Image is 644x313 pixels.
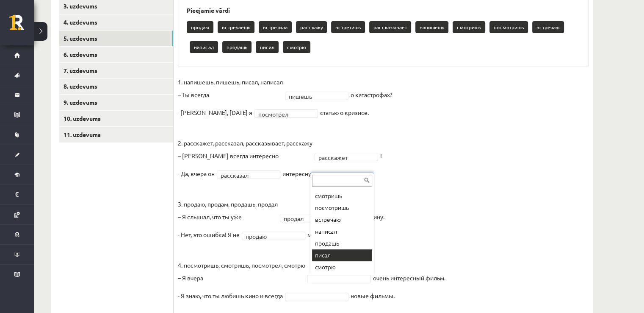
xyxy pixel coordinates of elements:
div: продашь [312,238,372,249]
div: посмотришь [312,202,372,214]
div: писал [312,249,372,261]
div: встречаю [312,214,372,226]
div: написал [312,226,372,238]
div: смотрю [312,261,372,273]
div: смотришь [312,190,372,202]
